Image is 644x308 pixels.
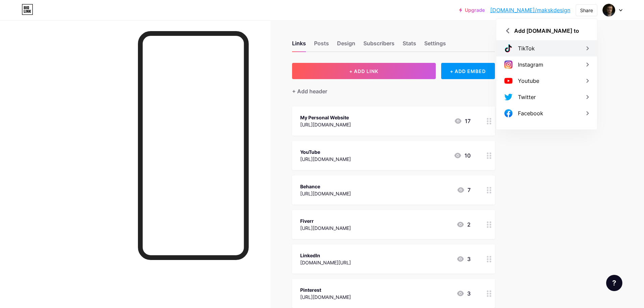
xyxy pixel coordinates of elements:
div: [URL][DOMAIN_NAME] [300,156,351,163]
div: 10 [454,151,471,160]
div: Youtube [518,77,539,85]
div: Fiverr [300,217,351,224]
div: 17 [454,117,471,125]
div: TikTok [518,44,535,52]
a: [DOMAIN_NAME]/makskdesign [490,6,570,14]
div: Instagram [518,61,543,69]
a: Upgrade [459,7,485,13]
div: Subscribers [363,39,395,51]
div: 7 [457,186,471,194]
div: Design [337,39,355,51]
span: + ADD LINK [349,68,378,74]
div: [URL][DOMAIN_NAME] [300,224,351,232]
div: 3 [456,289,471,298]
div: Behance [300,183,351,190]
div: [URL][DOMAIN_NAME] [300,293,351,301]
div: Facebook [518,109,543,117]
div: Links [292,39,306,51]
div: [URL][DOMAIN_NAME] [300,190,351,197]
div: Posts [314,39,329,51]
div: 2 [456,220,471,229]
button: + ADD LINK [292,63,436,79]
div: Pinterest [300,286,351,293]
div: My Personal Website [300,114,351,121]
div: + Add header [292,87,327,95]
div: Twitter [518,93,536,101]
div: [DOMAIN_NAME][URL] [300,259,351,266]
div: Share [580,7,593,14]
div: 3 [456,255,471,263]
div: Add [DOMAIN_NAME] to [514,27,579,35]
div: LinkedIn [300,252,351,259]
div: Settings [424,39,446,51]
img: makskdesign [602,4,615,17]
div: + ADD EMBED [441,63,495,79]
div: YouTube [300,148,351,156]
div: [URL][DOMAIN_NAME] [300,121,351,128]
div: Stats [403,39,416,51]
